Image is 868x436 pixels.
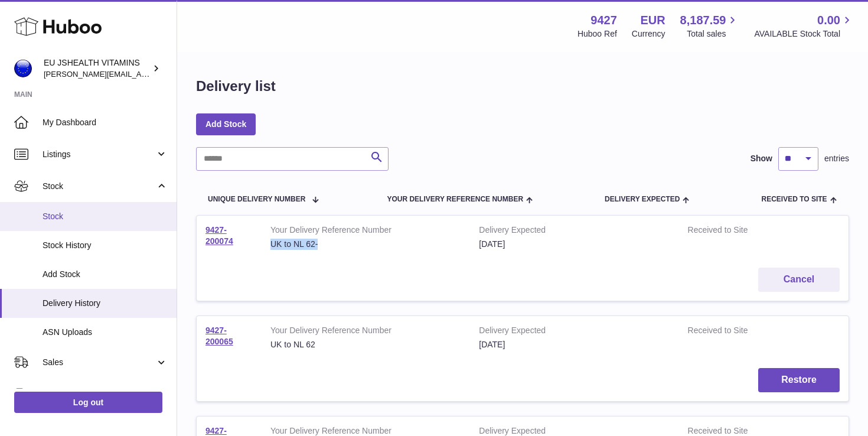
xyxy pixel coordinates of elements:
span: Stock [43,181,155,192]
a: Add Stock [196,113,256,135]
span: entries [824,153,849,164]
div: Huboo Ref [577,28,617,40]
span: Total sales [687,28,739,40]
div: Currency [632,28,665,40]
button: Restore [758,368,840,392]
strong: Your Delivery Reference Number [270,224,461,239]
img: laura@jessicasepel.com [14,60,32,77]
span: Received to Site [761,196,827,203]
a: 9427-200074 [205,225,233,246]
div: UK to NL 62 [270,339,461,350]
span: Delivery History [43,298,168,309]
span: [PERSON_NAME][EMAIL_ADDRESS][DOMAIN_NAME] [44,69,237,79]
span: Unique Delivery Number [208,196,305,203]
strong: Received to Site [688,224,788,239]
a: 8,187.59 Total sales [680,12,740,40]
button: Cancel [758,268,840,292]
span: Stock [43,211,168,222]
span: Sales [43,357,155,368]
strong: Delivery Expected [479,325,670,339]
strong: EUR [640,12,665,28]
span: Listings [43,149,155,160]
span: My Dashboard [43,117,168,128]
span: Stock History [43,240,168,251]
div: EU JSHEALTH VITAMINS [44,57,150,80]
a: Log out [14,392,162,413]
span: Add Stock [43,269,168,280]
a: 0.00 AVAILABLE Stock Total [754,12,854,40]
span: AVAILABLE Stock Total [754,28,854,40]
strong: Delivery Expected [479,224,670,239]
span: 0.00 [817,12,840,28]
label: Show [750,153,772,164]
strong: 9427 [590,12,617,28]
span: Delivery Expected [605,196,680,203]
div: UK to NL 62- [270,239,461,250]
strong: Received to Site [688,325,788,339]
strong: Your Delivery Reference Number [270,325,461,339]
h1: Delivery list [196,77,276,96]
div: [DATE] [479,239,670,250]
div: [DATE] [479,339,670,350]
a: 9427-200065 [205,326,233,346]
span: ASN Uploads [43,327,168,338]
span: 8,187.59 [680,12,726,28]
span: Your Delivery Reference Number [387,196,523,203]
